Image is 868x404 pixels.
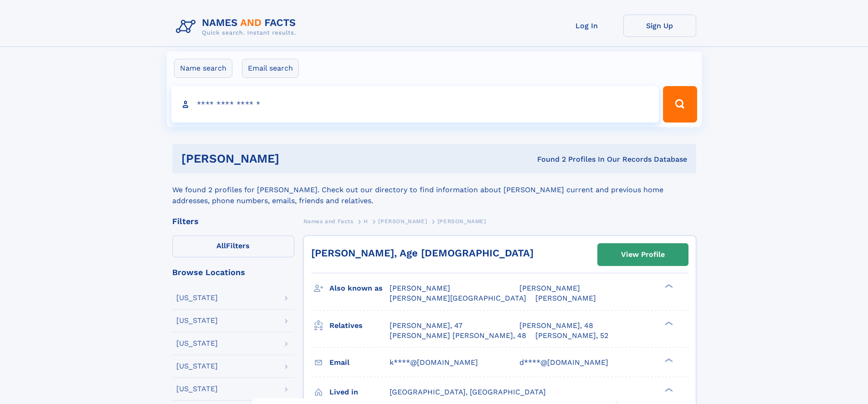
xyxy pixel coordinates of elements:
[171,86,659,123] input: search input
[303,215,354,227] a: Names and Facts
[390,294,526,302] span: [PERSON_NAME][GEOGRAPHIC_DATA]
[663,320,673,326] div: ❯
[519,284,580,292] span: [PERSON_NAME]
[408,154,687,164] div: Found 2 Profiles In Our Records Database
[329,281,390,296] h3: Also known as
[329,384,390,400] h3: Lived in
[216,241,226,250] span: All
[172,268,294,276] div: Browse Locations
[621,244,665,265] div: View Profile
[329,318,390,333] h3: Relatives
[174,59,232,78] label: Name search
[390,388,546,396] span: [GEOGRAPHIC_DATA], [GEOGRAPHIC_DATA]
[172,15,303,39] img: Logo Names and Facts
[181,153,408,164] h1: [PERSON_NAME]
[176,385,218,393] div: [US_STATE]
[663,86,697,123] button: Search Button
[176,317,218,324] div: [US_STATE]
[663,283,673,289] div: ❯
[172,235,294,257] label: Filters
[176,294,218,302] div: [US_STATE]
[519,321,593,331] a: [PERSON_NAME], 48
[172,174,696,206] div: We found 2 profiles for [PERSON_NAME]. Check out our directory to find information about [PERSON_...
[311,247,534,259] a: [PERSON_NAME], Age [DEMOGRAPHIC_DATA]
[437,218,486,225] span: [PERSON_NAME]
[378,218,427,225] span: [PERSON_NAME]
[176,340,218,347] div: [US_STATE]
[172,217,294,225] div: Filters
[378,215,427,227] a: [PERSON_NAME]
[535,331,608,341] a: [PERSON_NAME], 52
[242,59,299,78] label: Email search
[364,218,368,225] span: H
[176,363,218,370] div: [US_STATE]
[663,387,673,393] div: ❯
[535,294,596,302] span: [PERSON_NAME]
[663,357,673,363] div: ❯
[390,331,526,341] a: [PERSON_NAME] [PERSON_NAME], 48
[390,321,462,331] a: [PERSON_NAME], 47
[364,215,368,227] a: H
[598,244,688,266] a: View Profile
[390,284,450,292] span: [PERSON_NAME]
[550,15,623,37] a: Log In
[329,355,390,370] h3: Email
[623,15,696,37] a: Sign Up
